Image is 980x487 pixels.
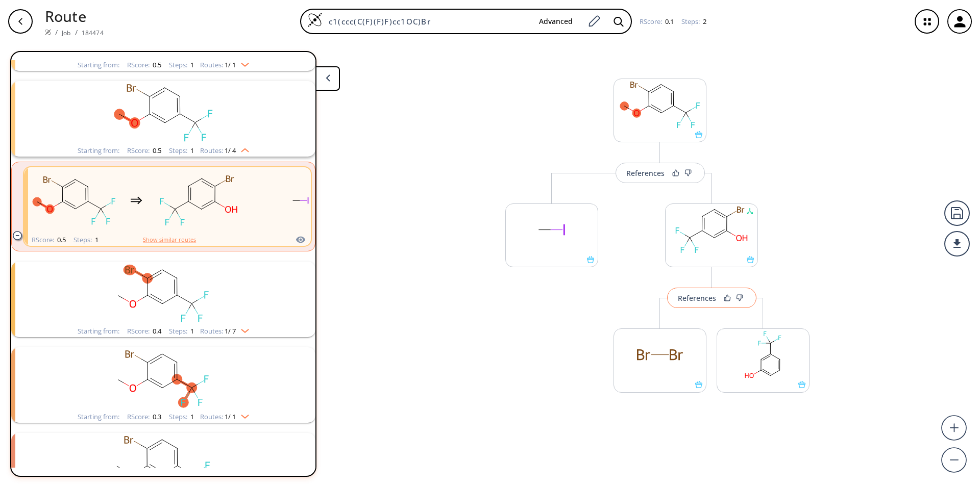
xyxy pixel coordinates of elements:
span: 1 [189,60,194,69]
span: 1 / 4 [225,147,236,154]
div: Starting from: [78,62,119,68]
button: References [667,288,756,308]
li: / [75,27,78,38]
img: Down [236,59,249,67]
div: Starting from: [78,414,119,420]
div: Routes: [200,328,249,335]
button: Show similar routes [143,235,196,244]
p: Route [45,5,104,27]
span: 1 [93,235,99,244]
svg: COc1cc(C(F)(F)F)ccc1Br [31,262,296,325]
div: Steps : [169,328,194,335]
a: 184474 [82,29,104,37]
div: RScore : [127,147,161,154]
span: 0.5 [56,235,66,244]
svg: COc1cc(C(F)(F)F)ccc1Br [28,169,120,233]
div: Steps : [169,414,194,420]
svg: CI [506,204,598,256]
div: Routes: [200,147,249,154]
img: Logo Spaya [307,12,323,28]
div: References [678,295,716,301]
div: Steps : [169,147,194,154]
svg: COc1cc(C(F)(F)F)ccc1Br [31,81,296,145]
div: RScore : [127,328,161,335]
div: References [626,170,665,176]
div: Steps : [73,237,99,243]
div: RScore : [127,62,161,68]
div: Routes: [200,62,249,68]
span: 0.1 [664,17,674,26]
svg: COc1cc(C(F)(F)F)ccc1Br [614,79,706,131]
div: Steps : [169,62,194,68]
span: 1 / 1 [225,62,236,68]
svg: Oc1cc(C(F)(F)F)ccc1Br [153,169,244,233]
svg: BrBr [614,329,706,381]
span: 0.5 [151,60,161,69]
a: Job [62,29,70,37]
svg: Oc1cc(C(F)(F)F)ccc1Br [666,204,757,256]
svg: COc1cc(C(F)(F)F)ccc1Br [31,347,296,411]
span: 2 [701,17,706,26]
img: Down [236,411,249,419]
svg: CI [255,169,347,233]
div: RScore : [127,414,161,420]
div: Starting from: [78,328,119,335]
span: 1 [189,146,194,155]
span: 1 [189,326,194,336]
span: 0.5 [151,146,161,155]
button: References [616,163,705,183]
span: 1 / 7 [225,328,236,335]
span: 0.3 [151,412,161,421]
img: Down [236,325,249,333]
div: RScore : [32,237,66,243]
button: Advanced [531,12,581,31]
svg: Oc1cccc(C(F)(F)F)c1 [717,329,809,381]
span: 0.4 [151,326,161,336]
li: / [55,27,58,38]
img: Up [236,144,249,152]
span: 1 [189,412,194,421]
input: Enter SMILES [323,16,531,27]
span: 1 / 1 [225,414,236,420]
div: Starting from: [78,147,119,154]
img: Spaya logo [45,29,51,35]
div: Steps : [681,18,706,25]
div: Routes: [200,414,249,420]
div: RScore : [640,18,674,25]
